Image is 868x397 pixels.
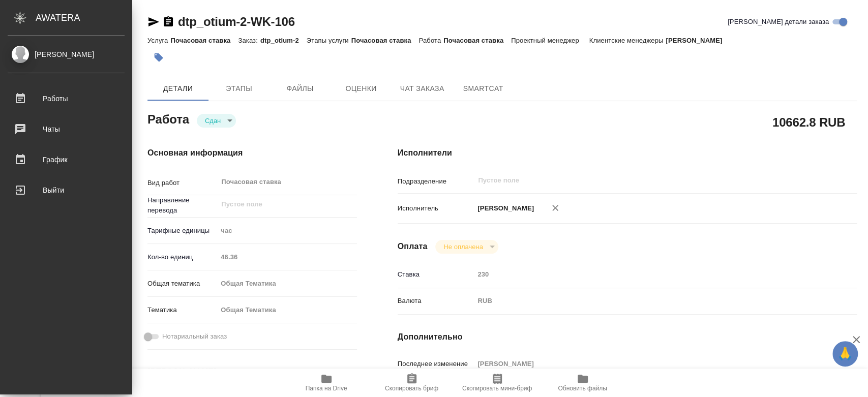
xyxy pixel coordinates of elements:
p: Клиентские менеджеры [589,37,666,44]
div: Чаты [8,121,125,137]
p: [PERSON_NAME] [474,203,534,213]
button: Скопировать мини-бриф [455,369,540,397]
h4: [PERSON_NAME] [147,366,357,378]
a: dtp_otium-2-WK-106 [178,15,295,28]
p: Этапы услуги [307,37,351,44]
div: Работы [8,91,125,106]
h4: Основная информация [147,147,357,159]
p: Последнее изменение [398,359,474,369]
span: [PERSON_NAME] детали заказа [728,17,829,27]
div: Общая Тематика [217,301,356,319]
p: Заказ: [238,37,260,44]
p: Тематика [147,305,217,315]
button: Сдан [202,116,224,125]
div: Сдан [197,114,236,128]
p: Почасовая ставка [170,37,238,44]
a: Выйти [3,177,130,203]
button: Добавить тэг [147,46,170,69]
input: Пустое поле [217,250,356,264]
button: Скопировать ссылку для ЯМессенджера [147,16,160,28]
p: Направление перевода [147,195,217,216]
span: Файлы [276,82,324,95]
button: Папка на Drive [284,369,369,397]
div: Общая Тематика [217,275,356,292]
p: Почасовая ставка [443,37,511,44]
p: Подразделение [398,176,474,187]
h4: Дополнительно [398,331,857,343]
span: Чат заказа [398,82,446,95]
input: Пустое поле [477,174,794,187]
a: График [3,147,130,172]
input: Пустое поле [474,267,818,282]
h4: Оплата [398,240,428,253]
button: Удалить исполнителя [544,197,566,219]
div: Выйти [8,182,125,198]
div: час [217,222,356,239]
span: Скопировать мини-бриф [462,385,532,392]
p: Исполнитель [398,203,474,213]
p: Проектный менеджер [511,37,581,44]
span: Нотариальный заказ [162,331,227,342]
p: [PERSON_NAME] [666,37,730,44]
p: dtp_otium-2 [260,37,307,44]
span: Этапы [215,82,263,95]
div: RUB [474,292,818,310]
span: Папка на Drive [306,385,347,392]
button: Скопировать ссылку [162,16,174,28]
span: Детали [154,82,202,95]
span: Оценки [337,82,385,95]
h2: 10662.8 RUB [772,113,845,131]
button: 🙏 [832,341,858,367]
div: [PERSON_NAME] [8,49,125,60]
div: График [8,152,125,167]
p: Валюта [398,296,474,306]
button: Скопировать бриф [369,369,455,397]
p: Работа [418,37,443,44]
h2: Работа [147,109,189,128]
p: Вид работ [147,178,217,188]
a: Чаты [3,116,130,142]
p: Кол-во единиц [147,252,217,262]
span: Обновить файлы [558,385,607,392]
p: Ставка [398,269,474,280]
input: Пустое поле [474,356,818,371]
a: Работы [3,86,130,111]
button: Обновить файлы [540,369,625,397]
span: SmartCat [459,82,507,95]
p: Тарифные единицы [147,226,217,236]
p: Общая тематика [147,279,217,289]
div: AWATERA [36,8,132,28]
div: Сдан [435,240,498,254]
span: 🙏 [836,343,854,364]
button: Не оплачена [440,242,486,251]
input: Пустое поле [220,198,333,210]
p: Услуга [147,37,170,44]
span: Скопировать бриф [385,385,438,392]
h4: Исполнители [398,147,857,159]
p: Почасовая ставка [351,37,419,44]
